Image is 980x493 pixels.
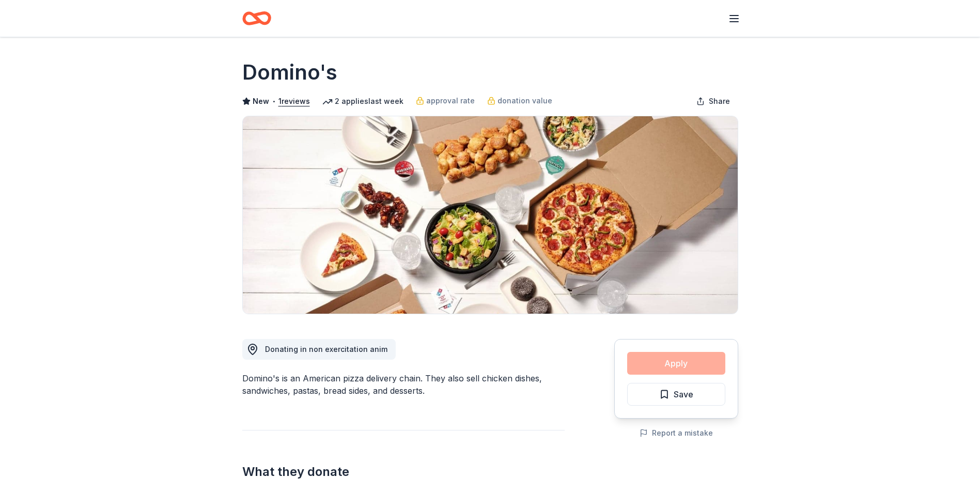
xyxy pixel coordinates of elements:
button: 1reviews [278,95,310,107]
span: approval rate [426,95,475,107]
img: Image for Domino's [243,116,738,314]
h2: What they donate [242,464,565,480]
button: Share [688,91,738,112]
span: • [272,97,275,105]
a: Home [242,6,271,30]
span: donation value [497,95,552,107]
button: Save [627,383,725,406]
span: Save [674,388,693,401]
div: 2 applies last week [322,95,403,107]
span: Share [709,95,730,107]
a: approval rate [416,95,475,107]
a: donation value [487,95,552,107]
button: Report a mistake [640,427,713,439]
div: Domino's is an American pizza delivery chain. They also sell chicken dishes, sandwiches, pastas, ... [242,372,565,397]
span: New [253,95,269,107]
h1: Domino's [242,58,337,87]
span: Donating in non exercitation anim [265,345,387,353]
